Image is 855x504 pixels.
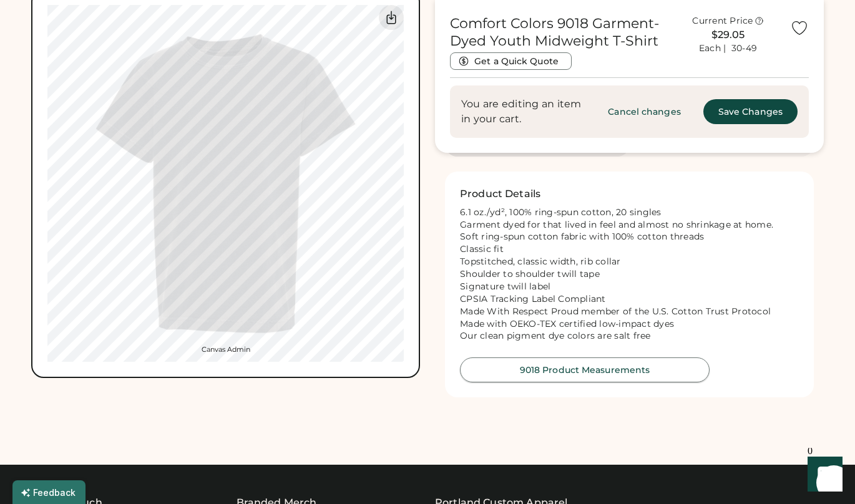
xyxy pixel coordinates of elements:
div: 6.1 oz./yd², 100% ring-spun cotton, 20 singles Garment dyed for that lived in feel and almost no ... [460,206,799,343]
div: Current Price [692,15,753,27]
button: Cancel changes [593,99,695,124]
iframe: Front Chat [796,448,849,502]
button: 9018 Product Measurements [460,357,710,382]
div: You are editing an item in your cart. [461,97,585,127]
button: Save Changes [703,99,798,124]
div: Download Front Mockup [379,5,404,30]
div: Canvas Admin [195,345,257,354]
h2: Product Details [460,187,540,201]
div: Each | 30-49 [699,42,757,55]
button: Get a Quick Quote [450,52,572,70]
div: $29.05 [673,27,783,42]
h1: Comfort Colors 9018 Garment-Dyed Youth Midweight T-Shirt [450,15,666,50]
